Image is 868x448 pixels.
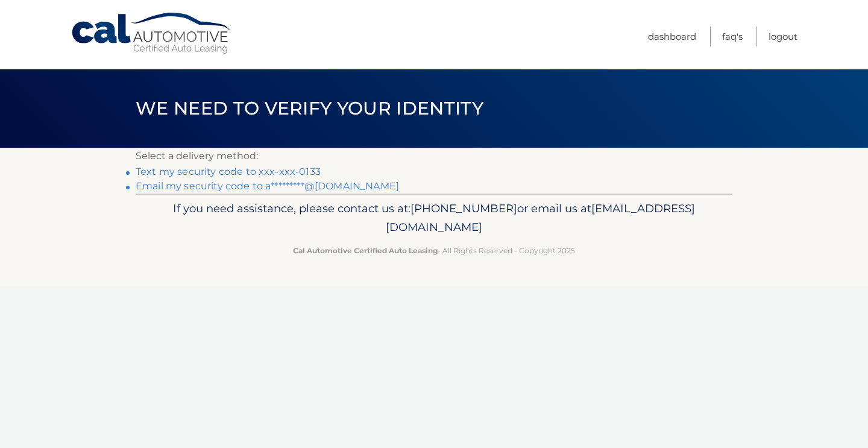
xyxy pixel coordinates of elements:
[648,27,696,46] a: Dashboard
[769,27,797,46] a: Logout
[143,199,725,238] p: If you need assistance, please contact us at: or email us at
[136,148,732,165] p: Select a delivery method:
[293,246,438,255] strong: Cal Automotive Certified Auto Leasing
[722,27,743,46] a: FAQ's
[136,97,483,119] span: We need to verify your identity
[410,201,517,215] span: [PHONE_NUMBER]
[136,180,399,192] a: Email my security code to a*********@[DOMAIN_NAME]
[143,244,725,257] p: - All Rights Reserved - Copyright 2025
[136,166,321,177] a: Text my security code to xxx-xxx-0133
[71,12,233,55] a: Cal Automotive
